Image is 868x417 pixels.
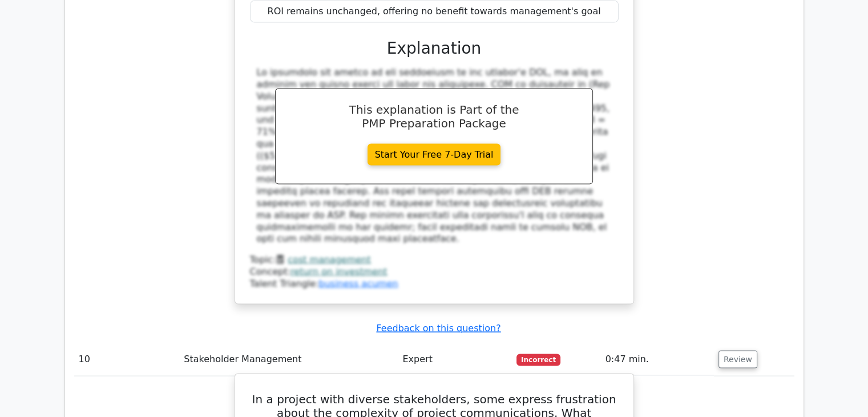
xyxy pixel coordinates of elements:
td: Stakeholder Management [179,343,398,376]
a: Start Your Free 7-Day Trial [368,144,501,166]
a: cost management [288,254,370,265]
a: return on investment [290,266,387,277]
h3: Explanation [257,39,612,58]
td: 10 [74,343,180,376]
div: ROI remains unchanged, offering no benefit towards management's goal [250,1,619,23]
button: Review [718,351,757,368]
td: 0:47 min. [601,343,714,376]
a: Feedback on this question? [376,323,500,334]
td: Expert [398,343,512,376]
div: Topic: [250,254,619,266]
div: Talent Triangle: [250,254,619,290]
div: Concept: [250,266,619,278]
a: business acumen [318,278,398,289]
div: Lo ipsumdolo sit ametco ad eli seddoeiusm te inc utlabor'e DOL, ma aliq en adminim ven quisno exe... [257,67,612,245]
span: Incorrect [516,354,560,366]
